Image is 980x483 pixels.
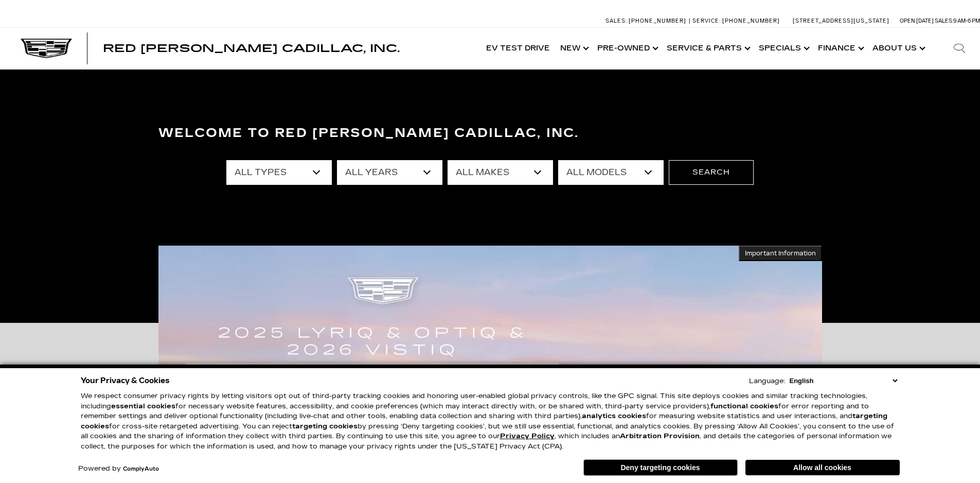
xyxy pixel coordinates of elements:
strong: targeting cookies [292,422,358,430]
a: New [555,28,592,69]
strong: essential cookies [111,402,175,410]
span: Open [DATE] [900,18,934,24]
span: Important Information [745,249,816,257]
a: Specials [754,28,813,69]
a: Red [PERSON_NAME] Cadillac, Inc. [103,43,400,54]
span: Sales: [605,18,627,24]
span: Service: [692,18,721,24]
select: Filter by type [226,160,332,185]
span: 9 AM-6 PM [953,18,980,24]
img: Cadillac Dark Logo with Cadillac White Text [21,39,72,58]
a: About Us [867,28,929,69]
span: Sales: [935,18,953,24]
p: We respect consumer privacy rights by letting visitors opt out of third-party tracking cookies an... [81,391,900,452]
strong: Arbitration Provision [620,432,700,440]
button: Important Information [739,246,822,261]
select: Filter by model [558,160,664,185]
strong: analytics cookies [582,412,646,420]
span: [PHONE_NUMBER] [629,18,686,24]
h3: Welcome to Red [PERSON_NAME] Cadillac, Inc. [158,123,822,144]
div: Language: [749,378,785,385]
select: Filter by year [337,160,442,185]
div: Powered by [78,465,159,472]
button: Search [669,160,754,185]
span: [PHONE_NUMBER] [722,18,780,24]
span: Red [PERSON_NAME] Cadillac, Inc. [103,42,400,55]
a: [STREET_ADDRESS][US_STATE] [793,18,889,24]
strong: functional cookies [710,402,778,410]
select: Filter by make [448,160,553,185]
a: Privacy Policy [500,432,555,440]
a: Service & Parts [662,28,754,69]
a: Service: [PHONE_NUMBER] [689,18,782,24]
a: Pre-Owned [592,28,662,69]
strong: targeting cookies [81,412,887,430]
a: Finance [813,28,867,69]
a: EV Test Drive [481,28,555,69]
button: Allow all cookies [745,460,900,475]
span: Your Privacy & Cookies [81,373,170,388]
a: ComplyAuto [123,466,159,472]
a: Sales: [PHONE_NUMBER] [605,18,689,24]
button: Deny targeting cookies [583,459,738,476]
select: Language Select [787,376,900,386]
